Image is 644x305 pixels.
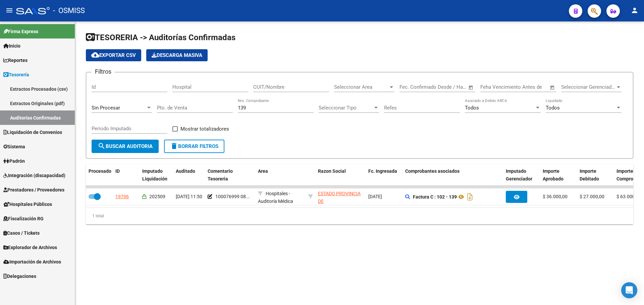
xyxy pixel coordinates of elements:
strong: Factura C : 102 - 139 [413,194,457,200]
span: Integración (discapacidad) [3,172,65,179]
datatable-header-cell: Imputado Liquidación [140,164,173,186]
datatable-header-cell: Importe Debitado [577,164,614,186]
div: 1 total [86,208,633,224]
input: Fecha inicio [399,84,427,90]
span: Casos / Tickets [3,229,40,237]
span: ESTADO PROVINCIA DE [GEOGRAPHIC_DATA][PERSON_NAME] [318,191,363,219]
datatable-header-cell: Imputado Gerenciador [503,164,540,186]
datatable-header-cell: Fc. Ingresada [366,164,402,186]
span: Firma Express [3,28,38,35]
span: $ 63.000,00 [616,194,641,199]
datatable-header-cell: Comentario Tesoreria [205,164,255,186]
h3: Filtros [92,67,115,76]
span: 202509 [149,194,165,199]
span: Fc. Ingresada [368,168,397,174]
datatable-header-cell: Razon Social [315,164,366,186]
datatable-header-cell: Auditado [173,164,205,186]
datatable-header-cell: Comprobantes asociados [402,164,503,186]
div: 19796 [115,193,129,201]
span: Importación de Archivos [3,258,61,265]
datatable-header-cell: Procesado [86,164,113,186]
mat-icon: person [631,6,639,14]
datatable-header-cell: ID [113,164,140,186]
span: Borrar Filtros [170,143,218,149]
span: Sin Procesar [92,105,120,111]
span: Hospitales Públicos [3,201,52,208]
button: Exportar CSV [86,49,141,61]
span: Explorador de Archivos [3,244,57,251]
span: Hospitales - Auditoría Médica [258,191,293,204]
button: Buscar Auditoria [92,140,159,153]
span: Comentario Tesoreria [208,168,233,181]
span: $ 27.000,00 [580,194,604,199]
button: Descarga Masiva [146,49,208,61]
mat-icon: search [98,142,106,150]
span: Buscar Auditoria [98,143,153,149]
span: Sistema [3,143,25,150]
span: Descarga Masiva [152,52,202,58]
span: Todos [546,105,560,111]
span: $ 36.000,00 [543,194,568,199]
span: Seleccionar Gerenciador [561,84,615,90]
mat-icon: menu [5,6,13,14]
span: Tesorería [3,71,29,78]
span: Reportes [3,57,28,64]
span: Fiscalización RG [3,215,44,222]
datatable-header-cell: Importe Aprobado [540,164,577,186]
span: Mostrar totalizadores [180,125,229,133]
button: Open calendar [467,84,475,91]
span: Importe Debitado [580,168,599,181]
span: Todos [465,105,479,111]
button: Open calendar [549,84,556,91]
span: Procesado [89,168,111,174]
span: TESORERIA -> Auditorías Confirmadas [86,33,235,42]
span: Comprobantes asociados [405,168,460,174]
mat-icon: delete [170,142,178,150]
span: Delegaciones [3,273,36,280]
span: Inicio [3,42,20,50]
span: Razon Social [318,168,346,174]
span: Exportar CSV [91,52,136,58]
span: Padrón [3,157,25,165]
span: Auditado [176,168,195,174]
button: Borrar Filtros [164,140,224,153]
span: - OSMISS [53,3,85,18]
span: [DATE] [368,194,382,199]
datatable-header-cell: Area [255,164,306,186]
span: Imputado Liquidación [142,168,167,181]
mat-icon: cloud_download [91,51,99,59]
span: Imputado Gerenciador [506,168,532,181]
span: Seleccionar Tipo [319,105,373,111]
span: Seleccionar Area [334,84,388,90]
div: - 30673377544 [318,190,363,204]
span: Prestadores / Proveedores [3,186,64,194]
span: Importe Aprobado [543,168,563,181]
span: Liquidación de Convenios [3,129,62,136]
i: Descargar documento [466,192,474,202]
div: Open Intercom Messenger [621,282,637,298]
span: 100076999 08... [215,194,250,199]
span: ID [115,168,120,174]
input: Fecha fin [433,84,465,90]
app-download-masive: Descarga masiva de comprobantes (adjuntos) [146,49,208,61]
span: Area [258,168,268,174]
span: [DATE] 11:50 [176,194,202,199]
